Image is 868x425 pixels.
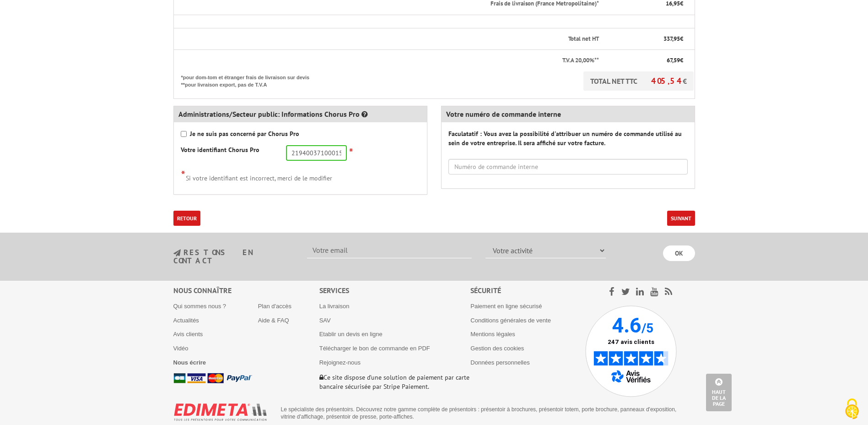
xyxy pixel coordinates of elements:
strong: Je ne suis pas concerné par Chorus Pro [190,130,299,138]
p: Ce site dispose d’une solution de paiement par carte bancaire sécurisée par Stripe Paiement. [319,373,471,391]
th: Total net HT [173,28,600,50]
img: newsletter.jpg [173,249,181,257]
a: Avis clients [173,331,203,338]
a: Etablir un devis en ligne [319,331,383,338]
p: Le spécialiste des présentoirs. Découvrez notre gamme complète de présentoirs : présentoir à broc... [281,406,688,420]
div: Administrations/Secteur public: Informations Chorus Pro [174,106,427,122]
button: Cookies (fenêtre modale) [836,394,868,425]
span: 337,95 [663,35,680,43]
h3: restons en contact [173,249,294,265]
span: 67,59 [667,56,680,64]
a: SAV [319,317,331,324]
a: Vidéo [173,345,189,352]
a: Qui sommes nous ? [173,303,226,310]
input: OK [663,245,695,261]
a: Aide & FAQ [258,317,289,324]
input: Votre email [307,243,472,258]
a: Mentions légales [470,331,515,338]
input: Numéro de commande interne [448,159,688,174]
a: La livraison [319,303,350,310]
button: Suivant [667,211,695,226]
a: Retour [173,211,200,226]
label: Faculatatif : Vous avez la possibilité d'attribuer un numéro de commande utilisé au sein de votre... [448,129,688,147]
a: Actualités [173,317,199,324]
p: € [607,56,683,65]
div: Nous connaître [173,285,319,296]
a: Rejoignez-nous [319,359,361,366]
a: Nous écrire [173,359,206,366]
a: Gestion des cookies [470,345,524,352]
a: Haut de la page [706,374,732,411]
img: Cookies (fenêtre modale) [841,398,863,420]
input: Je ne suis pas concerné par Chorus Pro [181,131,187,137]
a: Télécharger le bon de commande en PDF [319,345,430,352]
img: Avis Vérifiés - 4.6 sur 5 - 247 avis clients [585,305,677,397]
p: T.V.A 20,00%** [181,56,599,65]
div: Votre numéro de commande interne [442,106,695,122]
p: TOTAL NET TTC € [583,71,694,91]
div: Si votre identifiant est incorrect, merci de le modifier [181,168,420,183]
div: Sécurité [470,285,585,296]
label: Votre identifiant Chorus Pro [181,145,259,154]
span: 405,54 [651,76,683,86]
p: *pour dom-tom et étranger frais de livraison sur devis **pour livraison export, pas de T.V.A [181,71,318,88]
p: € [607,35,683,44]
div: Services [319,285,471,296]
a: Conditions générales de vente [470,317,551,324]
a: Données personnelles [470,359,529,366]
a: Plan d'accès [258,303,291,310]
a: Paiement en ligne sécurisé [470,303,542,310]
